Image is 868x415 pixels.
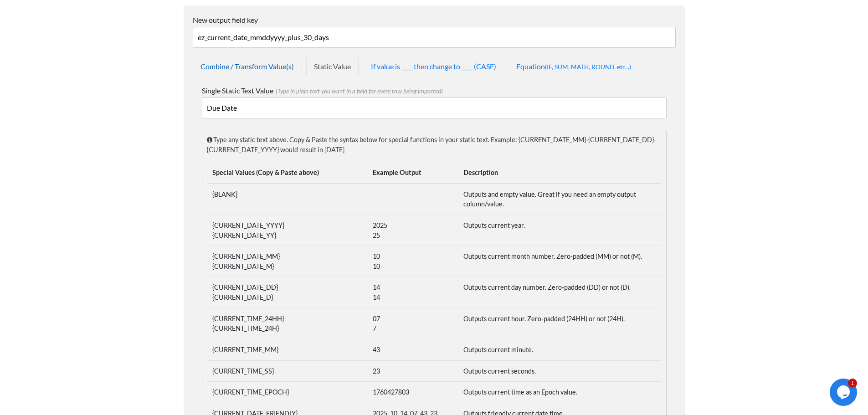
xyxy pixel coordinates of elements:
a: If value is ____ then change to ____ (CASE) [363,57,504,76]
td: 10 10 [367,246,458,277]
td: {CURRENT_TIME_MM} [207,339,367,360]
td: 2025 25 [367,215,458,246]
span: (Type in plain text you want in a field for every row being imported) [273,87,443,95]
td: {CURRENT_TIME_EPOCH} [207,382,367,403]
td: {CURRENT_TIME_24HH} {CURRENT_TIME_24H} [207,308,367,339]
td: 14 14 [367,277,458,308]
td: Outputs current hour. Zero-padded (24HH) or not (24H). [458,308,662,339]
span: (IF, SUM, MATH, ROUND, etc...) [545,63,631,71]
td: Outputs current time as an Epoch value. [458,382,662,403]
label: Single Static Text Value [202,85,667,96]
td: {CURRENT_DATE_MM} {CURRENT_DATE_M} [207,246,367,277]
td: Outputs current day number. Zero-padded (DD) or not (D). [458,277,662,308]
td: 23 [367,360,458,382]
td: {BLANK} [207,184,367,215]
td: {CURRENT_DATE_YYYY} {CURRENT_DATE_YY} [207,215,367,246]
td: 07 7 [367,308,458,339]
th: Example Output [367,162,458,184]
td: Outputs and empty value. Great if you need an empty output column/value. [458,184,662,215]
td: {CURRENT_DATE_DD} {CURRENT_DATE_D} [207,277,367,308]
td: 1760427803 [367,382,458,403]
td: {CURRENT_TIME_SS} [207,360,367,382]
a: Combine / Transform Value(s) [193,57,302,76]
th: Description [458,162,662,184]
a: Static Value [306,57,359,76]
td: Outputs current minute. [458,339,662,360]
td: Outputs current month number. Zero-padded (MM) or not (M). [458,246,662,277]
td: Outputs current seconds. [458,360,662,382]
th: Special Values (Copy & Paste above) [207,162,367,184]
p: Type any static text above. Copy & Paste the syntax below for special functions in your static te... [207,135,662,154]
td: Outputs current year. [458,215,662,246]
iframe: chat widget [830,379,859,406]
label: New output field key [193,15,676,26]
a: Equation [508,57,639,76]
td: 43 [367,339,458,360]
